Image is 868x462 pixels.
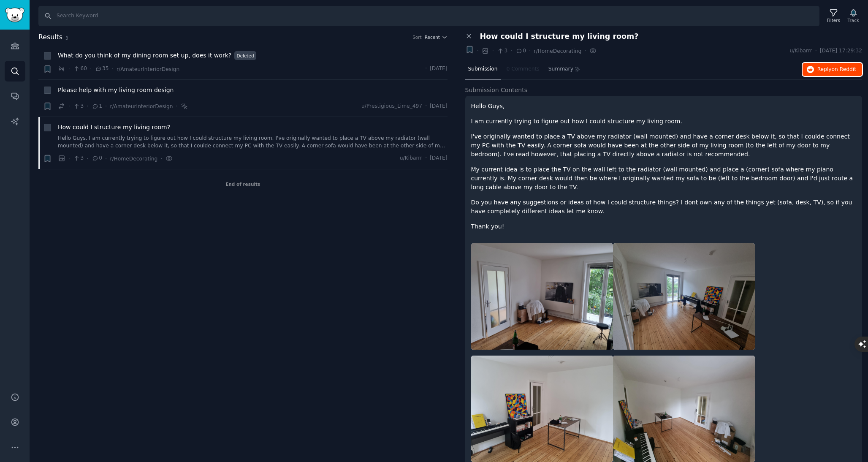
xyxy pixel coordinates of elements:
span: r/AmateurInteriorDesign [110,103,173,109]
span: · [68,102,70,111]
span: · [176,102,178,111]
span: · [87,102,88,111]
p: I am currently trying to figure out how I could structure my living room. [471,117,857,126]
p: Do you have any suggestions or ideas of how I could structure things? I dont own any of the thing... [471,198,857,216]
a: What do you think of my dining room set up, does it work? [58,51,231,60]
img: How could I structure my living room? [471,356,613,462]
span: · [160,154,162,163]
span: · [425,65,427,73]
span: 35 [95,65,109,73]
span: [DATE] [430,103,447,110]
span: · [68,154,70,163]
span: · [105,154,107,163]
span: [DATE] [430,65,447,73]
span: Summary [548,65,573,73]
a: How could I structure my living room? [58,123,170,132]
p: Thank you! [471,222,857,231]
span: · [529,46,531,55]
div: Sort [412,34,422,40]
p: Hello Guys, [471,102,857,111]
span: · [105,102,107,111]
span: · [510,46,512,55]
span: Reply [817,66,856,73]
span: · [492,46,494,55]
span: [DATE] [430,155,447,162]
span: 3 [497,47,507,55]
span: u/Kibarrr [789,47,812,55]
span: · [112,65,114,73]
p: I've originally wanted to place a TV above my radiator (wall mounted) and have a corner desk belo... [471,132,857,159]
p: My current idea is to place the TV on the wall left to the radiator (wall mounted) and place a (c... [471,165,857,192]
span: u/Prestigious_Lime_497 [361,103,422,110]
span: 1 [92,103,102,110]
span: 3 [73,155,84,162]
span: · [425,155,427,162]
img: How could I structure my living room? [613,356,755,462]
span: 0 [515,47,526,55]
span: u/Kibarrr [400,155,422,162]
button: Recent [425,34,448,40]
span: · [815,47,817,55]
span: Results [38,32,62,43]
span: [DATE] 17:29:32 [820,47,862,55]
img: How could I structure my living room? [613,243,755,350]
span: Submission [468,65,498,73]
span: 3 [73,103,84,110]
span: · [477,46,479,55]
div: End of results [38,169,448,199]
input: Search Keyword [38,6,819,26]
span: 0 [92,155,102,162]
a: Please help with my living room design [58,86,174,95]
a: Hello Guys, I am currently trying to figure out how I could structure my living room. I've origin... [58,135,448,149]
span: · [90,65,92,73]
span: 3 [65,35,68,41]
span: · [425,103,427,110]
span: Submission Contents [465,86,528,95]
span: r/HomeDecorating [534,48,581,54]
div: Filters [827,17,840,23]
span: · [584,46,586,55]
span: Deleted [234,51,256,60]
img: How could I structure my living room? [471,243,613,350]
span: r/HomeDecorating [110,156,157,162]
button: Replyon Reddit [803,63,862,76]
span: · [87,154,88,163]
span: r/AmateurInteriorDesign [117,66,179,72]
span: · [68,65,70,73]
span: 60 [73,65,87,73]
span: How could I structure my living room? [480,32,639,41]
img: GummySearch logo [5,8,24,22]
span: on Reddit [832,66,856,72]
span: Recent [425,34,440,40]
